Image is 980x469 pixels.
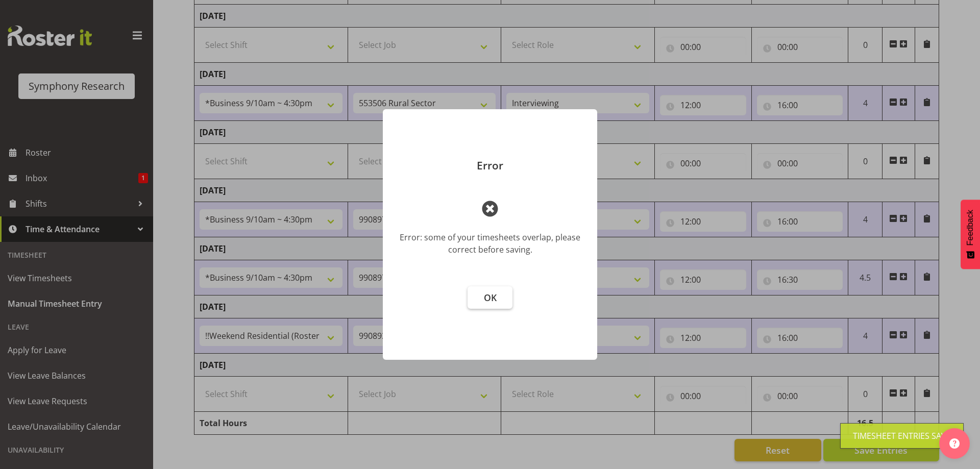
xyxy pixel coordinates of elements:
span: OK [484,291,497,304]
button: OK [468,286,512,309]
p: Error [393,160,587,171]
div: Timesheet Entries Save [853,430,951,442]
div: Error: some of your timesheets overlap, please correct before saving. [398,231,582,256]
button: Feedback - Show survey [961,200,980,269]
span: Feedback [966,210,975,245]
img: help-xxl-2.png [949,438,960,449]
